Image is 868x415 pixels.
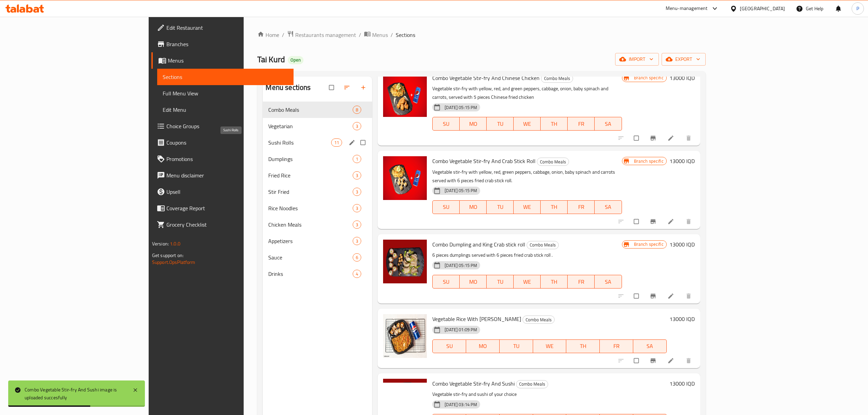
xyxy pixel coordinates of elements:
[432,73,540,83] span: Combo Vegetable Stir-fry And Chinese Chicken
[462,202,484,212] span: MO
[168,56,288,65] span: Menus
[568,117,595,131] button: FR
[442,262,480,269] span: [DATE] 05:15 PM
[353,189,361,195] span: 3
[442,104,480,111] span: [DATE] 05:15 PM
[500,339,533,353] button: TU
[268,155,353,163] span: Dumplings
[151,167,294,184] a: Menu disclaimer
[263,216,372,233] div: Chicken Meals3
[487,200,514,214] button: TU
[543,119,565,129] span: TH
[263,266,372,282] div: Drinks4
[541,200,568,214] button: TH
[646,289,662,304] button: Branch-specific-item
[359,31,361,39] li: /
[630,354,644,367] span: Select to update
[516,380,548,388] div: Combo Meals
[353,220,361,229] div: items
[353,171,361,179] div: items
[151,19,294,36] a: Edit Restaurant
[353,156,361,162] span: 1
[163,89,288,97] span: Full Menu View
[681,131,697,146] button: delete
[595,117,622,131] button: SA
[621,55,653,64] span: import
[263,233,372,249] div: Appetizers3
[383,240,427,283] img: Combo Dumpling and King Crab stick roll
[353,172,361,179] span: 3
[353,222,361,228] span: 3
[460,275,487,289] button: MO
[527,241,558,249] span: Combo Meals
[151,200,294,216] a: Coverage Report
[432,378,515,389] span: Combo Vegetable Stir-fry And Sushi
[263,118,372,134] div: Vegetarian3
[568,200,595,214] button: FR
[669,379,695,388] h6: 13000 IQD
[391,31,393,39] li: /
[516,380,548,388] span: Combo Meals
[356,80,372,95] button: Add section
[268,188,353,196] span: Stir Fried
[516,277,538,287] span: WE
[432,239,525,250] span: Combo Dumpling and King Crab stick roll
[268,138,331,147] span: Sushi Rolls
[170,239,181,248] span: 1.0.0
[287,30,356,39] a: Restaurants management
[166,171,288,179] span: Menu disclaimer
[353,238,361,244] span: 3
[257,30,705,39] nav: breadcrumb
[364,30,388,39] a: Menus
[669,240,695,249] h6: 13000 IQD
[383,156,427,200] img: Combo Vegetable Stir-fry And Crab Stick Roll
[353,270,361,278] div: items
[435,119,457,129] span: SU
[667,55,700,64] span: export
[527,241,559,249] div: Combo Meals
[263,134,372,151] div: Sushi Rolls11edit
[666,4,708,13] div: Menu-management
[166,122,288,130] span: Choice Groups
[600,339,633,353] button: FR
[533,339,567,353] button: WE
[263,167,372,184] div: Fried Rice3
[353,205,361,212] span: 3
[595,200,622,214] button: SA
[268,122,353,130] span: Vegetarian
[353,123,361,130] span: 3
[669,73,695,83] h6: 13000 IQD
[667,293,676,299] a: Edit menu item
[432,251,622,259] p: 6 pieces dumplings served with 6 pieces fried crab stick roll .
[442,326,480,333] span: [DATE] 01:09 PM
[432,314,521,324] span: Vegetable Rice With [PERSON_NAME]
[543,277,565,287] span: TH
[263,151,372,167] div: Dumplings1
[669,314,695,324] h6: 13000 IQD
[163,106,288,114] span: Edit Menu
[151,118,294,134] a: Choice Groups
[263,200,372,216] div: Rice Noodles3
[489,202,511,212] span: TU
[163,73,288,81] span: Sections
[263,249,372,266] div: Sauce6
[442,187,480,194] span: [DATE] 05:15 PM
[667,218,676,225] a: Edit menu item
[268,253,353,262] span: Sauce
[152,239,169,248] span: Version:
[166,24,288,32] span: Edit Restaurant
[631,158,666,164] span: Branch specific
[541,75,573,83] div: Combo Meals
[681,353,697,368] button: delete
[353,107,361,113] span: 8
[740,5,785,12] div: [GEOGRAPHIC_DATA]
[353,122,361,130] div: items
[570,202,592,212] span: FR
[432,168,622,185] p: Vegetable stir-fry with yellow, red, green peppers, cabbage, onion, baby spinach and carrots serv...
[353,155,361,163] div: items
[516,119,538,129] span: WE
[432,156,535,166] span: Combo Vegetable Stir-fry And Crab Stick Roll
